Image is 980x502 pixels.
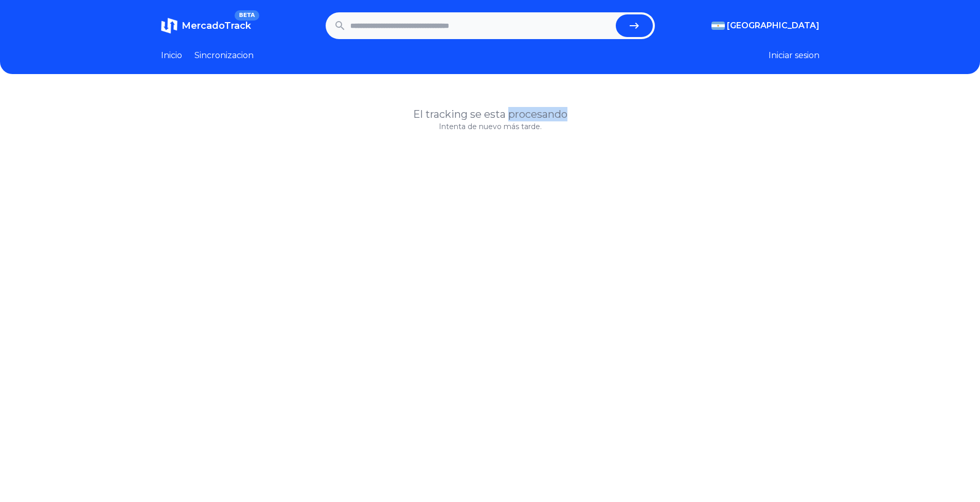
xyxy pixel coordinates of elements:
[727,20,819,32] span: [GEOGRAPHIC_DATA]
[769,49,819,62] button: Iniciar sesion
[182,20,251,31] span: MercadoTrack
[161,49,182,62] a: Inicio
[711,22,725,30] img: Argentina
[161,107,819,121] h1: El tracking se esta procesando
[235,10,259,21] span: BETA
[161,121,819,132] p: Intenta de nuevo más tarde.
[161,17,251,34] a: MercadoTrackBETA
[161,17,177,34] img: MercadoTrack
[711,20,819,32] button: [GEOGRAPHIC_DATA]
[194,49,254,62] a: Sincronizacion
